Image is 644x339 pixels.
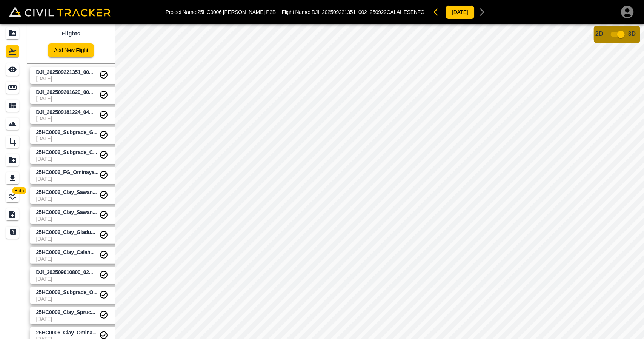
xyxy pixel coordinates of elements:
[446,5,474,19] button: [DATE]
[628,31,636,37] span: 3D
[9,6,111,17] img: Civil Tracker
[595,31,603,37] span: 2D
[312,9,425,15] span: DJI_202509221351_002_250922CALAHESENFG
[166,9,276,15] p: Project Name: 25HC0006 [PERSON_NAME] P2B
[282,9,425,15] p: Flight Name:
